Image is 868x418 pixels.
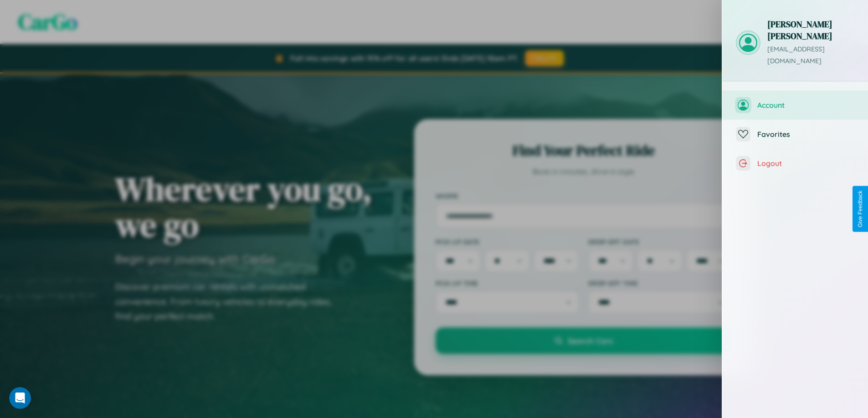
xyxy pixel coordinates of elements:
[722,91,868,120] button: Account
[767,44,854,67] p: [EMAIL_ADDRESS][DOMAIN_NAME]
[857,191,863,227] div: Give Feedback
[767,18,854,42] h3: [PERSON_NAME] [PERSON_NAME]
[9,387,31,409] iframe: Intercom live chat
[722,120,868,149] button: Favorites
[757,130,854,139] span: Favorites
[722,149,868,178] button: Logout
[757,101,854,110] span: Account
[757,159,854,168] span: Logout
